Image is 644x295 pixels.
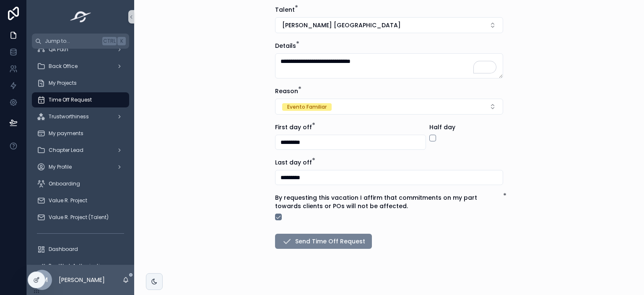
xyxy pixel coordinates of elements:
[49,214,109,221] span: Value R. Project (Talent)
[118,38,125,44] span: K
[32,159,129,175] a: My Profile
[275,123,312,131] span: First day off
[49,263,106,269] span: Pre-Work Authorization
[275,99,503,115] button: Select Button
[49,130,83,137] span: My payments
[275,53,503,78] textarea: To enrich screen reader interactions, please activate Accessibility in Grammarly extension settings
[275,87,298,95] span: Reason
[49,113,89,120] span: Trustworthiness
[49,63,78,70] span: Back Office
[275,17,503,33] button: Select Button
[32,42,129,57] a: QA Path
[68,10,94,23] img: App logo
[275,158,312,167] span: Last day off
[45,38,99,44] span: Jump to...
[32,59,129,74] a: Back Office
[32,76,129,91] a: My Projects
[32,34,129,49] button: Jump to...CtrlK
[32,126,129,141] a: My payments
[275,42,296,50] span: Details
[59,276,105,284] p: [PERSON_NAME]
[287,103,327,111] div: Evento Familiar
[275,193,477,210] span: By requesting this vacation I affirm that commitments on my part towards clients or POs will not ...
[49,147,83,154] span: Chapter Lead
[49,164,72,170] span: My Profile
[49,246,78,253] span: Dashboard
[275,234,372,249] button: Send Time Off Request
[49,197,87,204] span: Value R. Project
[32,143,129,158] a: Chapter Lead
[429,123,455,131] span: Half day
[275,5,295,14] span: Talent
[282,21,401,29] span: [PERSON_NAME] [GEOGRAPHIC_DATA]
[32,210,129,225] a: Value R. Project (Talent)
[102,37,117,45] span: Ctrl
[32,258,129,274] a: Pre-Work Authorization
[32,92,129,107] a: Time Off Request
[49,180,80,187] span: Onboarding
[49,80,77,86] span: My Projects
[32,193,129,208] a: Value R. Project
[49,97,92,103] span: Time Off Request
[27,49,134,265] div: scrollable content
[32,176,129,191] a: Onboarding
[49,46,68,53] span: QA Path
[32,109,129,124] a: Trustworthiness
[32,242,129,257] a: Dashboard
